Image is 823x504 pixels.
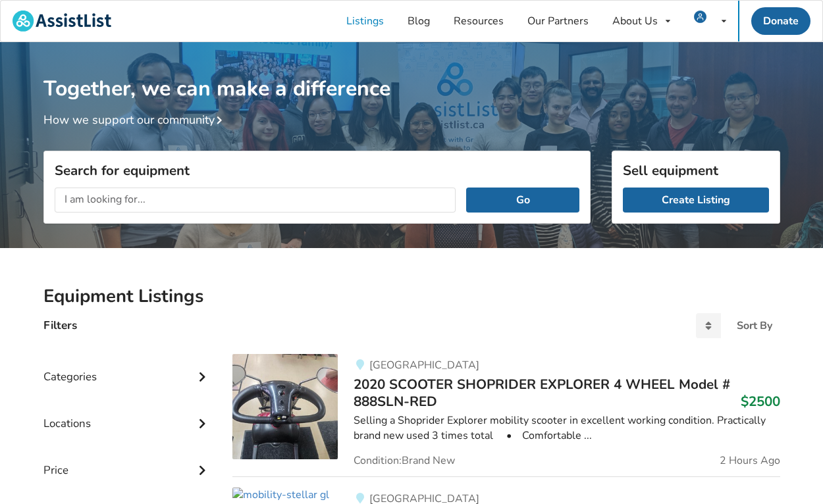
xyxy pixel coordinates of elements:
div: About Us [612,16,658,26]
input: I am looking for... [55,188,456,213]
a: mobility-2020 scooter shoprider explorer 4 wheel model # 888sln-red[GEOGRAPHIC_DATA]2020 SCOOTER ... [232,354,780,476]
a: Our Partners [516,1,600,41]
div: Price [43,437,212,484]
img: user icon [694,11,706,23]
h2: Equipment Listings [43,285,780,308]
img: mobility-2020 scooter shoprider explorer 4 wheel model # 888sln-red [232,354,338,459]
a: Listings [334,1,396,41]
span: [GEOGRAPHIC_DATA] [369,358,479,372]
span: 2020 SCOOTER SHOPRIDER EXPLORER 4 WHEEL Model # 888SLN-RED [354,375,730,411]
h1: Together, we can make a difference [43,42,780,102]
button: Go [466,188,579,213]
a: Create Listing [623,188,769,213]
a: Resources [442,1,516,41]
img: assistlist-logo [13,11,111,32]
div: Selling a Shoprider Explorer mobility scooter in excellent working condition. Practically brand n... [354,413,780,443]
h3: $2500 [741,393,780,410]
span: 2 Hours Ago [720,455,780,466]
div: Locations [43,390,212,437]
h3: Sell equipment [623,162,769,179]
a: How we support our community [43,112,228,128]
span: Condition: Brand New [354,455,455,466]
div: Sort By [737,320,772,331]
a: Donate [751,7,810,35]
a: Blog [396,1,442,41]
div: Categories [43,343,212,390]
h4: Filters [43,318,77,333]
h3: Search for equipment [55,162,579,179]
